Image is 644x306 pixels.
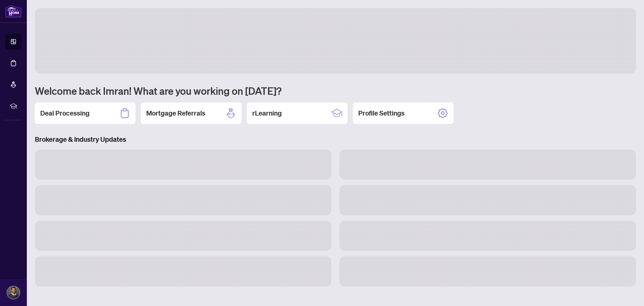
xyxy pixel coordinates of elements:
[35,84,636,97] h1: Welcome back Imran! What are you working on [DATE]?
[5,5,21,17] img: logo
[7,286,20,299] img: Profile Icon
[358,108,405,118] h2: Profile Settings
[40,108,90,118] h2: Deal Processing
[35,135,636,144] h3: Brokerage & Industry Updates
[146,108,205,118] h2: Mortgage Referrals
[252,108,282,118] h2: rLearning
